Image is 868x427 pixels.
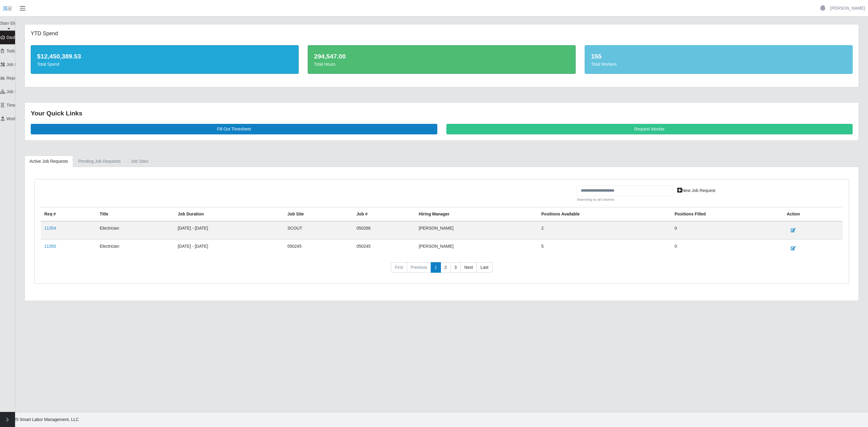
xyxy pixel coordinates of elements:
[284,207,353,221] th: job site
[44,226,56,231] a: 11354
[353,207,415,221] th: Job #
[31,124,437,134] a: Fill Out Timesheet
[538,239,671,257] td: 5
[284,239,353,257] td: 050245
[441,262,451,273] a: 2
[73,155,126,167] a: Pending Job Requests
[7,62,33,67] span: Job Requests
[671,239,783,257] td: 0
[44,244,56,249] a: 11350
[174,239,284,257] td: [DATE] - [DATE]
[37,52,292,61] div: $12,450,389.53
[7,103,28,108] span: Timesheets
[7,35,27,40] span: Dashboard
[577,197,673,202] small: Searching by all columns
[671,207,783,221] th: Positions Filled
[3,4,12,13] img: SLM Logo
[446,124,853,134] a: Request Worker
[591,52,846,61] div: 155
[96,207,174,221] th: Title
[96,221,174,240] td: Electrician
[7,76,21,80] span: Reports
[538,221,671,240] td: 2
[41,207,96,221] th: Req #
[174,221,284,240] td: [DATE] - [DATE]
[415,207,538,221] th: Hiring Manager
[476,262,492,273] a: Last
[7,49,16,53] span: Todo
[460,262,477,273] a: Next
[783,207,843,221] th: Action
[126,155,154,167] a: job sites
[415,239,538,257] td: [PERSON_NAME]
[314,61,569,68] div: Total Hours
[7,116,22,121] span: Workers
[353,239,415,257] td: 050245
[673,185,719,196] a: New Job Request
[353,221,415,240] td: 050266
[284,221,353,240] td: SCOUT
[96,239,174,257] td: Electrician
[314,52,569,61] div: 294,547.00
[41,262,843,278] nav: pagination
[830,5,865,11] a: [PERSON_NAME]
[5,417,79,422] span: © 2025 Smart Labor Management, LLC
[37,61,292,68] div: Total Spend
[31,108,853,118] div: Your Quick Links
[31,30,299,37] h5: YTD Spend
[174,207,284,221] th: Job Duration
[591,61,846,68] div: Total Workers
[7,89,22,94] span: job site
[415,221,538,240] td: [PERSON_NAME]
[431,262,441,273] a: 1
[24,155,73,167] a: Active Job Requests
[538,207,671,221] th: Positions Available
[451,262,461,273] a: 3
[671,221,783,240] td: 0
